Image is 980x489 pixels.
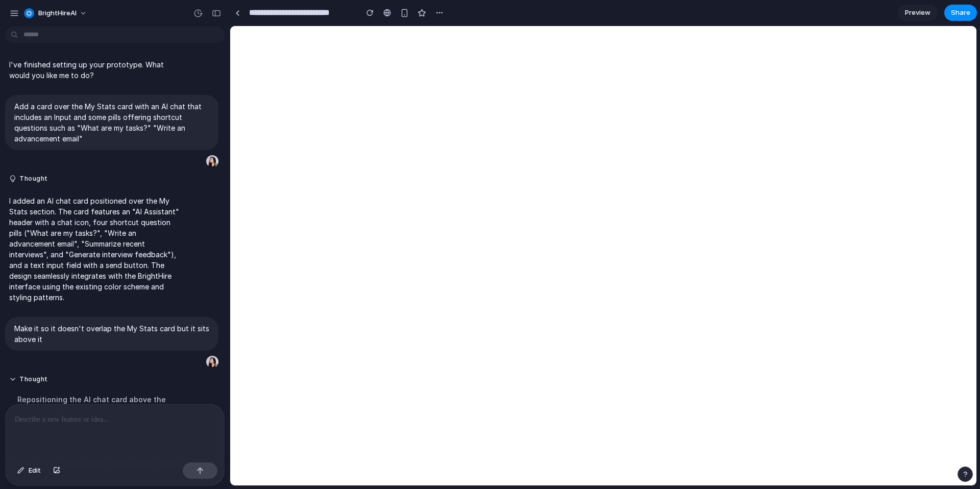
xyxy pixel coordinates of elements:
[944,5,977,21] button: Share
[38,8,77,18] span: BrightHireAI
[9,59,180,81] p: I've finished setting up your prototype. What would you like me to do?
[951,8,970,18] span: Share
[905,8,930,18] span: Preview
[20,5,92,21] button: BrightHireAI
[897,5,938,21] a: Preview
[29,466,41,476] span: Edit
[9,195,180,303] p: I added an AI chat card positioned over the My Stats section. The card features an "AI Assistant"...
[12,462,46,479] button: Edit
[14,101,209,144] p: Add a card over the My Stats card with an AI chat that includes an Input and some pills offering ...
[14,323,209,345] p: Make it so it doesn't overlap the My Stats card but it sits above it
